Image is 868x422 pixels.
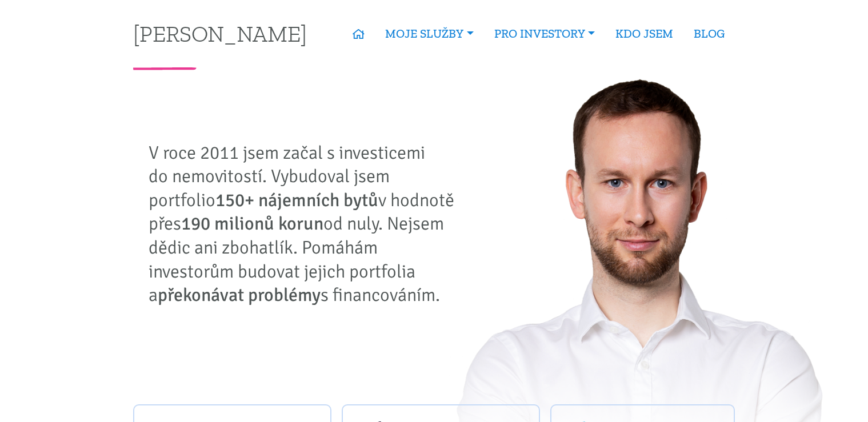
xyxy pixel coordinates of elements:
[181,212,323,235] strong: 190 milionů korun
[215,189,378,211] strong: 150+ nájemních bytů
[375,21,483,47] a: MOJE SLUŽBY
[149,141,463,307] p: V roce 2011 jsem začal s investicemi do nemovitostí. Vybudoval jsem portfolio v hodnotě přes od n...
[133,22,307,45] a: [PERSON_NAME]
[605,21,683,47] a: KDO JSEM
[683,21,735,47] a: BLOG
[158,284,321,306] strong: překonávat problémy
[484,21,605,47] a: PRO INVESTORY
